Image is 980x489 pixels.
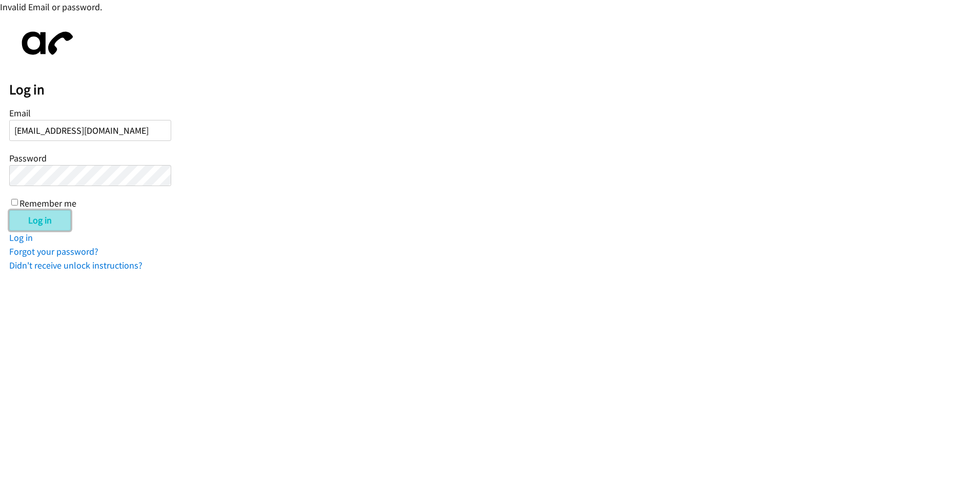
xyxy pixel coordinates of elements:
[9,81,980,98] h2: Log in
[9,210,71,231] input: Log in
[9,107,31,119] label: Email
[9,259,142,271] a: Didn't receive unlock instructions?
[9,232,33,243] a: Log in
[19,197,76,209] label: Remember me
[9,246,98,257] a: Forgot your password?
[9,152,47,164] label: Password
[9,23,81,64] img: aphone-8a226864a2ddd6a5e75d1ebefc011f4aa8f32683c2d82f3fb0802fe031f96514.svg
